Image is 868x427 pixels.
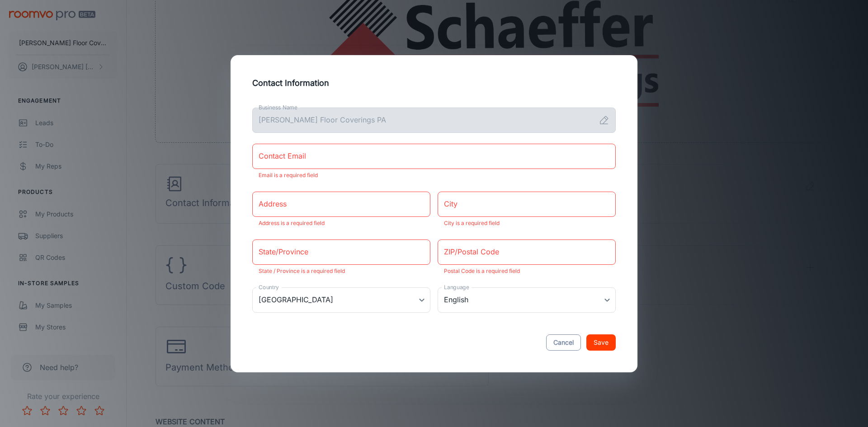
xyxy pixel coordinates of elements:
[444,266,609,277] p: Postal Code is a required field
[259,103,297,111] label: Business Name
[444,283,469,291] label: Language
[252,287,430,313] div: [GEOGRAPHIC_DATA]
[259,266,424,277] p: State / Province is a required field
[241,66,627,100] h2: Contact Information
[444,218,609,229] p: City is a required field
[259,170,609,181] p: Email is a required field
[438,287,616,313] div: English
[546,334,581,351] button: Cancel
[259,283,279,291] label: Country
[586,334,616,351] button: Save
[259,218,424,229] p: Address is a required field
